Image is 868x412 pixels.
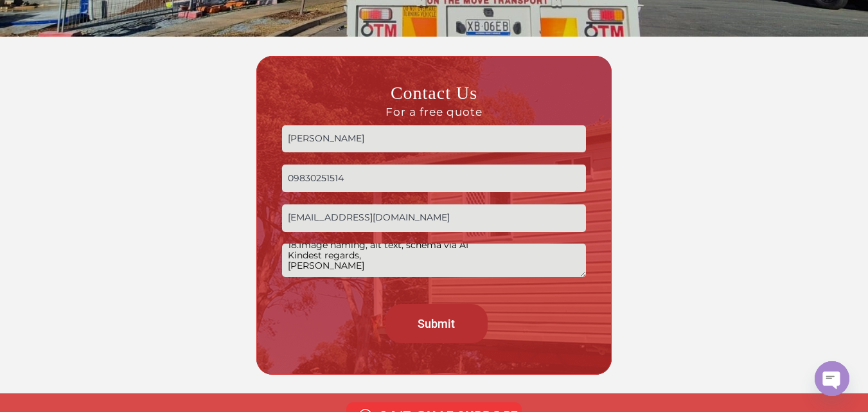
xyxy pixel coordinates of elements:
span: For a free quote [282,105,586,119]
input: Name [282,125,586,153]
h3: Contact Us [282,82,586,119]
input: Email [282,204,586,232]
form: Contact form [282,82,586,350]
input: Phone no. [282,165,586,192]
input: Submit [385,304,488,343]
